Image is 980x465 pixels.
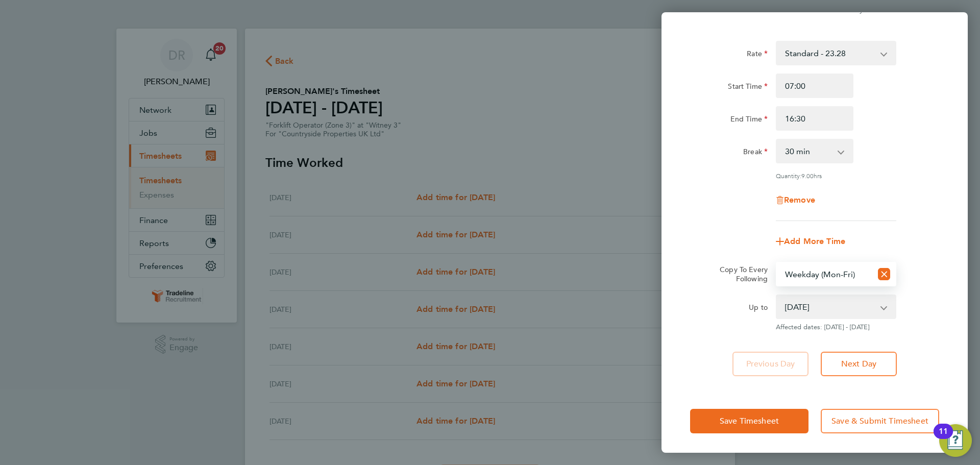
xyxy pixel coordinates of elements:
span: Save Timesheet [720,416,779,426]
label: Up to [749,303,768,315]
span: Save & Submit Timesheet [831,416,928,426]
label: Start Time [728,82,768,94]
span: Add More Time [784,236,845,246]
input: E.g. 18:00 [776,106,853,131]
button: Reset selection [878,263,890,285]
span: Remove [784,195,815,205]
label: Rate [747,49,768,61]
button: Remove [776,196,815,204]
label: End Time [730,114,768,127]
button: Save Timesheet [690,409,808,433]
label: Copy To Every Following [712,265,768,283]
button: Next Day [821,352,897,376]
button: Open Resource Center, 11 new notifications [939,424,972,457]
input: E.g. 08:00 [776,74,853,98]
span: Next Day [841,359,876,369]
button: Add More Time [776,237,845,246]
label: Break [743,147,768,159]
span: Affected dates: [DATE] - [DATE] [776,323,896,331]
div: 11 [939,431,948,445]
div: Quantity: hrs [776,172,896,180]
button: Save & Submit Timesheet [821,409,939,433]
span: 9.00 [801,172,814,180]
